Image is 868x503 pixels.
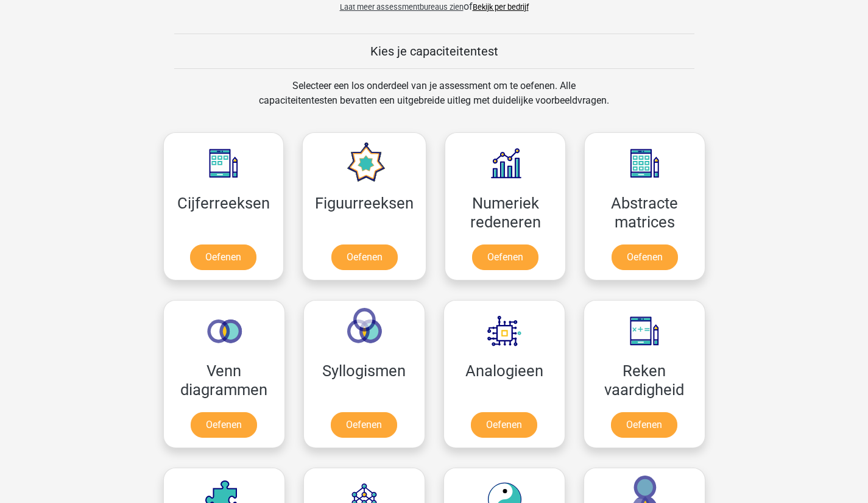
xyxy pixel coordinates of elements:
span: Laat meer assessmentbureaus zien [340,2,464,12]
a: Oefenen [331,244,398,270]
a: Oefenen [472,244,538,270]
a: Oefenen [190,244,256,270]
a: Oefenen [191,412,257,438]
a: Bekijk per bedrijf [473,2,529,12]
div: Selecteer een los onderdeel van je assessment om te oefenen. Alle capaciteitentesten bevatten een... [247,79,621,123]
a: Oefenen [471,412,537,438]
h5: Kies je capaciteitentest [174,44,694,59]
a: Oefenen [611,412,677,438]
a: Oefenen [331,412,397,438]
a: Oefenen [612,244,678,270]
